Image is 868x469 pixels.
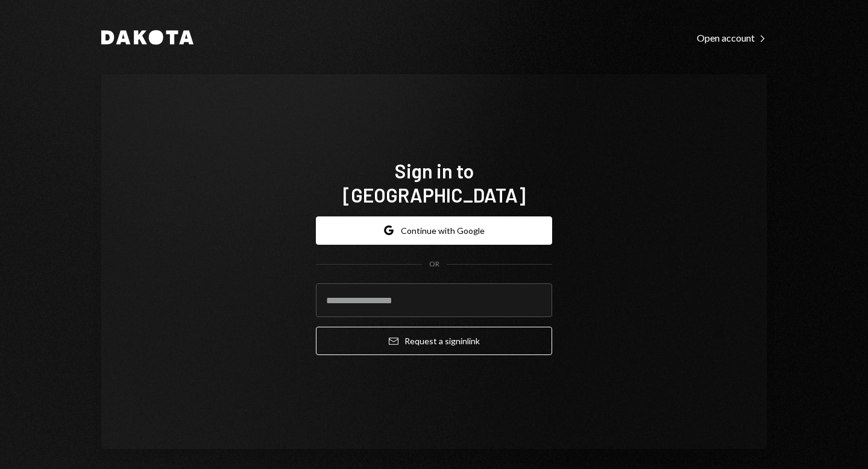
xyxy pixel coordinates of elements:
a: Open account [697,31,767,44]
button: Continue with Google [316,216,552,245]
h1: Sign in to [GEOGRAPHIC_DATA] [316,159,552,207]
button: Request a signinlink [316,327,552,355]
div: OR [429,259,439,269]
div: Open account [697,32,767,44]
